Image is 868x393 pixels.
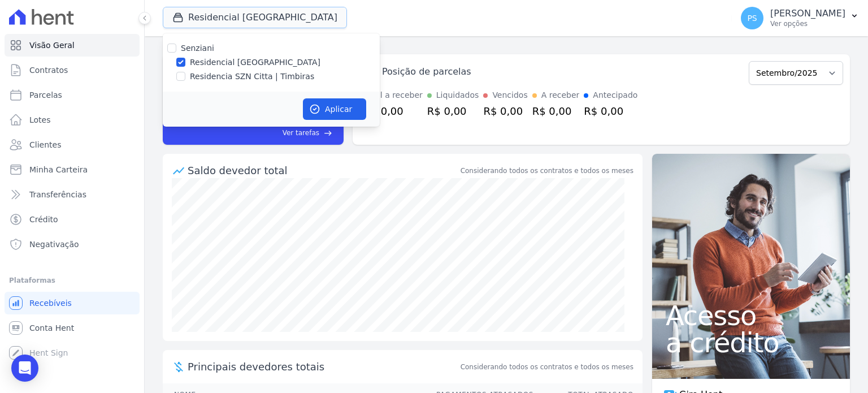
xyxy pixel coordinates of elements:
label: Residencia SZN Citta | Timbiras [190,71,314,83]
a: Crédito [5,208,140,231]
a: Negativação [5,233,140,256]
span: PS [747,14,757,22]
span: Contratos [29,64,68,76]
div: Posição de parcelas [382,65,471,79]
div: A receber [541,89,580,101]
span: Principais devedores totais [188,359,458,374]
span: Clientes [29,139,61,150]
span: Visão Geral [29,40,75,51]
div: R$ 0,00 [427,103,479,119]
button: Residencial [GEOGRAPHIC_DATA] [163,7,347,28]
div: R$ 0,00 [364,103,423,119]
span: Minha Carteira [29,164,88,175]
span: east [324,129,332,137]
div: R$ 0,00 [483,103,527,119]
a: Minha Carteira [5,158,140,181]
a: Conta Hent [5,317,140,339]
p: Ver opções [770,19,845,28]
span: Parcelas [29,89,62,101]
div: Antecipado [593,89,637,101]
button: PS [PERSON_NAME] Ver opções [732,2,868,34]
span: a crédito [666,329,836,356]
span: Conta Hent [29,322,74,334]
span: Considerando todos os contratos e todos os meses [461,362,633,372]
a: Contratos [5,59,140,81]
button: Aplicar [303,98,366,120]
div: R$ 0,00 [532,103,580,119]
span: Recebíveis [29,297,72,309]
div: Liquidados [436,89,479,101]
a: Transferências [5,183,140,206]
span: Transferências [29,189,86,200]
label: Residencial [GEOGRAPHIC_DATA] [190,57,320,68]
div: Total a receber [364,89,423,101]
a: Lotes [5,109,140,131]
a: Visão Geral [5,34,140,57]
a: Recebíveis [5,292,140,314]
div: Open Intercom Messenger [11,355,38,382]
a: Ver tarefas east [231,128,332,138]
div: Vencidos [492,89,527,101]
span: Crédito [29,214,58,225]
a: Parcelas [5,84,140,106]
div: Considerando todos os contratos e todos os meses [461,166,633,176]
p: [PERSON_NAME] [770,8,845,19]
div: Plataformas [9,274,135,287]
div: R$ 0,00 [584,103,637,119]
div: Saldo devedor total [188,163,458,178]
span: Acesso [666,302,836,329]
span: Ver tarefas [283,128,319,138]
label: Senziani [181,44,214,53]
span: Lotes [29,114,51,126]
a: Clientes [5,133,140,156]
span: Negativação [29,239,79,250]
